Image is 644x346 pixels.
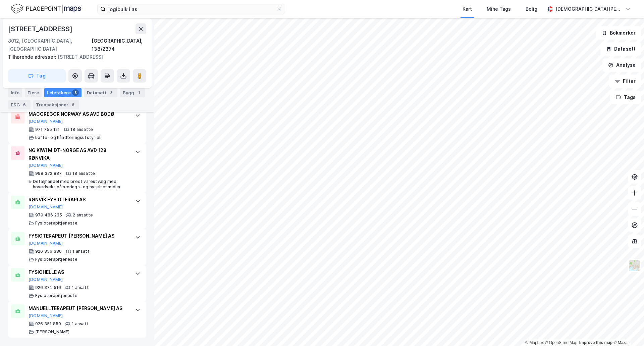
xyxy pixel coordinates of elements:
[29,277,63,282] button: [DOMAIN_NAME]
[610,314,644,346] div: Kontrollprogram for chat
[29,268,128,276] div: FYSIOHELLE AS
[29,119,63,124] button: [DOMAIN_NAME]
[35,249,62,254] div: 926 356 380
[35,285,61,290] div: 926 374 516
[29,196,128,204] div: RØNVIK FYSIOTERAPI AS
[8,100,31,109] div: ESG
[8,69,66,83] button: Tag
[72,321,89,327] div: 1 ansatt
[8,37,92,53] div: 8012, [GEOGRAPHIC_DATA], [GEOGRAPHIC_DATA]
[610,91,641,104] button: Tags
[70,101,76,108] div: 6
[108,89,115,96] div: 3
[35,135,101,140] div: Løfte- og håndteringsutstyr el.
[72,285,89,290] div: 1 ansatt
[525,340,544,345] a: Mapbox
[602,58,641,72] button: Analyse
[579,340,612,345] a: Improve this map
[136,89,142,96] div: 1
[106,4,277,14] input: Søk på adresse, matrikkel, gårdeiere, leietakere eller personer
[8,88,22,97] div: Info
[609,75,641,88] button: Filter
[610,314,644,346] iframe: Chat Widget
[555,5,623,13] div: [DEMOGRAPHIC_DATA][PERSON_NAME]
[35,171,62,176] div: 998 372 887
[29,204,63,210] button: [DOMAIN_NAME]
[596,26,641,40] button: Bokmerker
[487,5,511,13] div: Mine Tags
[33,100,79,109] div: Transaksjoner
[35,212,62,218] div: 979 486 235
[25,88,42,97] div: Eiere
[92,37,146,53] div: [GEOGRAPHIC_DATA], 138/2374
[600,42,641,56] button: Datasett
[35,257,77,262] div: Fysioterapitjeneste
[35,329,70,335] div: [PERSON_NAME]
[29,163,63,168] button: [DOMAIN_NAME]
[35,127,60,132] div: 971 755 121
[29,146,128,162] div: NG KIWI MIDT-NORGE AS AVD 128 RØNVIKA
[35,220,77,226] div: Fysioterapitjeneste
[72,249,90,254] div: 1 ansatt
[29,232,128,240] div: FYSIOTERAPEUT [PERSON_NAME] AS
[29,110,128,118] div: MACGREGOR NORWAY AS AVD BODØ
[44,88,82,97] div: Leietakere
[11,3,81,15] img: logo.f888ab2527a4732fd821a326f86c7f29.svg
[35,321,61,327] div: 926 351 850
[29,241,63,246] button: [DOMAIN_NAME]
[545,340,578,345] a: OpenStreetMap
[73,212,93,218] div: 2 ansatte
[8,23,74,34] div: [STREET_ADDRESS]
[84,88,117,97] div: Datasett
[628,259,641,272] img: Z
[72,171,95,176] div: 18 ansatte
[463,5,472,13] div: Kart
[21,101,28,108] div: 6
[526,5,537,13] div: Bolig
[29,313,63,318] button: [DOMAIN_NAME]
[120,88,145,97] div: Bygg
[35,293,77,298] div: Fysioterapitjeneste
[8,54,58,60] span: Tilhørende adresser:
[72,89,79,96] div: 8
[33,179,128,190] div: Detaljhandel med bredt vareutvalg med hovedvekt på nærings- og nytelsesmidler
[70,127,93,132] div: 18 ansatte
[8,53,141,61] div: [STREET_ADDRESS]
[29,304,128,312] div: MANUELLTERAPEUT [PERSON_NAME] AS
